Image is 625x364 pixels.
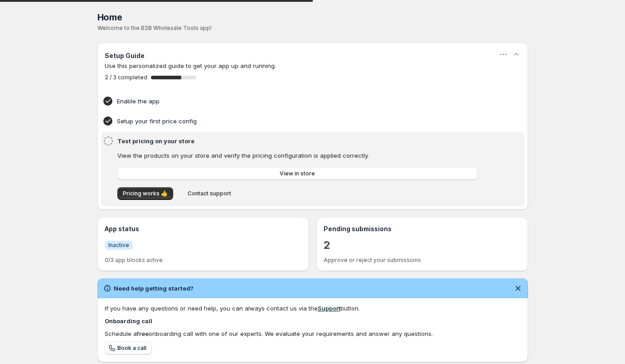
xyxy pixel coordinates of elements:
[105,74,147,81] span: 2 / 3 completed
[108,242,129,249] span: Inactive
[318,305,340,312] a: Support
[105,61,521,70] p: Use this personalized guide to get your app up and running.
[105,316,521,325] h4: Onboarding call
[114,284,194,293] h2: Need help getting started?
[105,51,145,60] h3: Setup Guide
[512,282,524,295] button: Dismiss notification
[117,187,173,200] button: Pricing works 👍
[280,170,315,177] span: View in store
[105,342,152,354] a: Book a call
[182,187,237,200] button: Contact support
[324,224,521,233] h3: Pending submissions
[324,238,330,252] a: 2
[97,24,528,32] p: Welcome to the B2B Wholesale Tools app!
[105,304,521,313] div: If you have any questions or need help, you can always contact us via the button.
[117,167,478,180] a: View in store
[137,330,149,337] b: free
[188,190,231,197] span: Contact support
[117,97,480,106] h4: Enable the app
[123,190,168,197] span: Pricing works 👍
[117,136,480,146] h4: Test pricing on your store
[105,240,133,250] a: InfoInactive
[324,257,521,264] p: Approve or reject your submissions
[105,257,302,264] p: 0/3 app blocks active
[117,345,146,352] span: Book a call
[117,151,478,160] p: View the products on your store and verify the pricing configuration is applied correctly.
[105,329,521,338] div: Schedule a onboarding call with one of our experts. We evaluate your requirements and answer any ...
[97,12,122,23] span: Home
[117,116,480,126] h4: Setup your first price config
[105,224,302,233] h3: App status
